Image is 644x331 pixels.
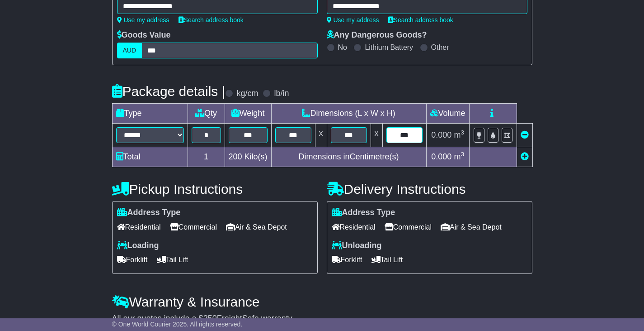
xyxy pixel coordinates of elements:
[332,208,395,218] label: Address Type
[431,43,449,52] label: Other
[226,220,287,234] span: Air & Sea Depot
[454,152,464,161] span: m
[225,147,271,167] td: Kilo(s)
[112,147,188,167] td: Total
[203,314,217,323] span: 250
[112,314,532,324] div: All our quotes include a $ FreightSafe warranty.
[365,43,413,52] label: Lithium Battery
[112,84,226,99] h4: Package details |
[454,130,464,139] span: m
[426,104,469,124] td: Volume
[315,124,327,147] td: x
[271,104,426,124] td: Dimensions (L x W x H)
[112,294,532,309] h4: Warranty & Insurance
[431,152,451,161] span: 0.000
[461,129,464,136] sup: 3
[157,253,188,267] span: Tail Lift
[271,147,426,167] td: Dimensions in Centimetre(s)
[327,182,532,197] h4: Delivery Instructions
[332,220,376,234] span: Residential
[112,321,243,328] span: © One World Courier 2025. All rights reserved.
[179,16,244,24] a: Search address book
[521,152,529,161] a: Add new item
[332,241,382,251] label: Unloading
[236,89,258,99] label: kg/cm
[117,43,142,58] label: AUD
[117,253,148,267] span: Forklift
[117,30,171,40] label: Goods Value
[371,124,382,147] td: x
[274,89,289,99] label: lb/in
[327,16,379,24] a: Use my address
[117,208,181,218] label: Address Type
[338,43,347,52] label: No
[371,253,403,267] span: Tail Lift
[441,220,502,234] span: Air & Sea Depot
[225,104,271,124] td: Weight
[117,241,159,251] label: Loading
[431,130,451,139] span: 0.000
[461,151,464,158] sup: 3
[117,16,169,24] a: Use my address
[229,152,242,161] span: 200
[521,130,529,139] a: Remove this item
[332,253,362,267] span: Forklift
[388,16,453,24] a: Search address book
[170,220,217,234] span: Commercial
[188,104,225,124] td: Qty
[112,182,318,197] h4: Pickup Instructions
[188,147,225,167] td: 1
[327,30,427,40] label: Any Dangerous Goods?
[385,220,432,234] span: Commercial
[112,104,188,124] td: Type
[117,220,161,234] span: Residential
